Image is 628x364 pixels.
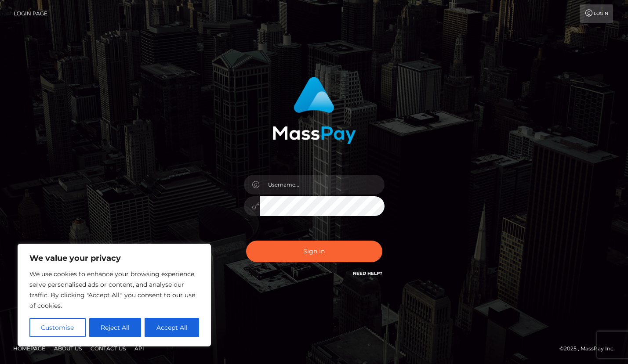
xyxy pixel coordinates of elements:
[29,253,199,263] p: We value your privacy
[580,4,613,23] a: Login
[145,318,199,337] button: Accept All
[29,269,199,311] p: We use cookies to enhance your browsing experience, serve personalised ads or content, and analys...
[18,244,211,346] div: We value your privacy
[51,342,85,355] a: About Us
[87,342,129,355] a: Contact Us
[272,77,356,144] img: MassPay Login
[10,342,49,355] a: Homepage
[14,4,47,23] a: Login Page
[89,318,142,337] button: Reject All
[131,342,148,355] a: API
[260,175,385,195] input: Username...
[353,270,382,276] a: Need Help?
[29,318,86,337] button: Customise
[559,344,621,353] div: © 2025 , MassPay Inc.
[246,241,382,262] button: Sign in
